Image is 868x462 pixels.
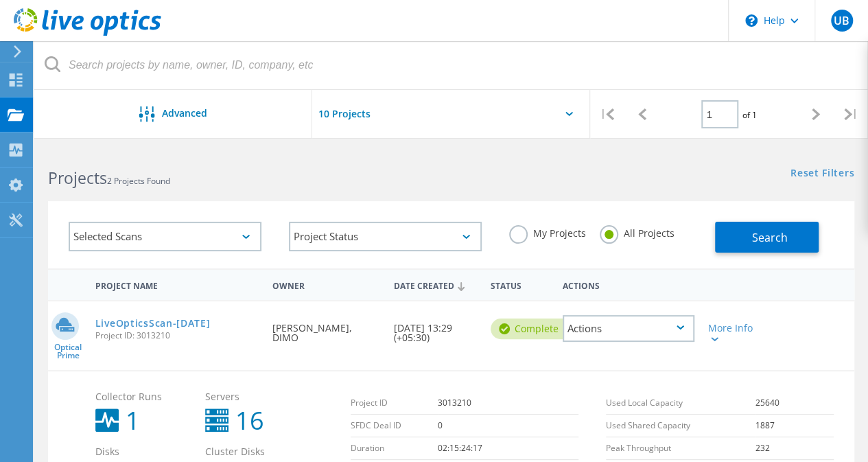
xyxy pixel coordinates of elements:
span: Project ID: 3013210 [95,332,259,340]
td: SFDC Deal ID [351,415,438,437]
td: 1887 [755,415,834,437]
div: Project Status [289,222,482,251]
div: Complete [491,319,572,339]
b: 16 [235,408,264,433]
span: of 1 [742,109,756,121]
td: 0 [438,415,578,437]
svg: \n [745,14,758,27]
div: Selected Scans [69,222,261,251]
td: Used Local Capacity [606,392,755,415]
a: LiveOpticsScan-[DATE] [95,319,211,328]
td: 232 [755,437,834,460]
td: Duration [351,437,438,460]
button: Search [715,222,819,253]
label: My Projects [509,225,586,238]
div: Project Name [89,272,266,297]
div: Actions [556,272,701,297]
span: UB [834,15,849,26]
span: Cluster Disks [205,447,301,457]
div: | [590,90,625,139]
div: Status [484,272,556,297]
b: 1 [126,408,140,433]
label: All Projects [600,225,675,238]
span: 2 Projects Found [107,175,170,187]
div: [PERSON_NAME], DIMO [266,301,386,356]
span: Disks [95,447,191,457]
a: Live Optics Dashboard [14,29,161,38]
div: Actions [563,315,694,342]
td: Project ID [351,392,438,415]
div: [DATE] 13:29 (+05:30) [387,301,484,356]
td: 02:15:24:17 [438,437,578,460]
span: Optical Prime [48,343,89,360]
span: Collector Runs [95,392,191,402]
span: Advanced [162,108,207,118]
div: More Info [708,323,759,343]
div: Date Created [387,272,484,298]
td: 3013210 [438,392,578,415]
td: Used Shared Capacity [606,415,755,437]
div: | [833,90,868,139]
b: Projects [48,167,107,189]
a: Reset Filters [790,168,854,180]
td: 25640 [755,392,834,415]
div: Owner [266,272,386,297]
td: Peak Throughput [606,437,755,460]
span: Servers [205,392,301,402]
span: Search [752,230,788,245]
